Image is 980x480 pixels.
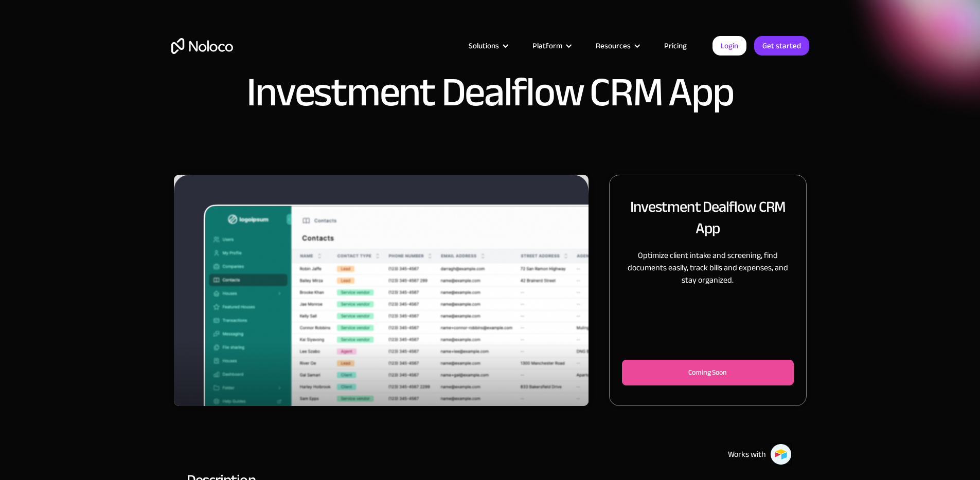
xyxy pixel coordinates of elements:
[596,39,631,52] div: Resources
[770,444,792,465] img: Airtable
[622,249,793,286] p: Optimize client intake and screening, find documents easily, track bills and expenses, and stay o...
[520,39,583,52] div: Platform
[246,72,734,113] h1: Investment Dealflow CRM App
[622,297,793,309] p: ‍
[728,448,766,460] div: Works with
[174,175,589,406] div: carousel
[469,39,499,52] div: Solutions
[583,39,651,52] div: Resources
[639,366,776,379] div: Coming Soon
[171,38,233,54] a: home
[532,39,562,52] div: Platform
[712,36,746,56] a: Login
[622,196,793,239] h2: Investment Dealflow CRM App
[754,36,809,56] a: Get started
[174,175,589,406] div: 1 of 3
[456,39,520,52] div: Solutions
[651,39,700,52] a: Pricing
